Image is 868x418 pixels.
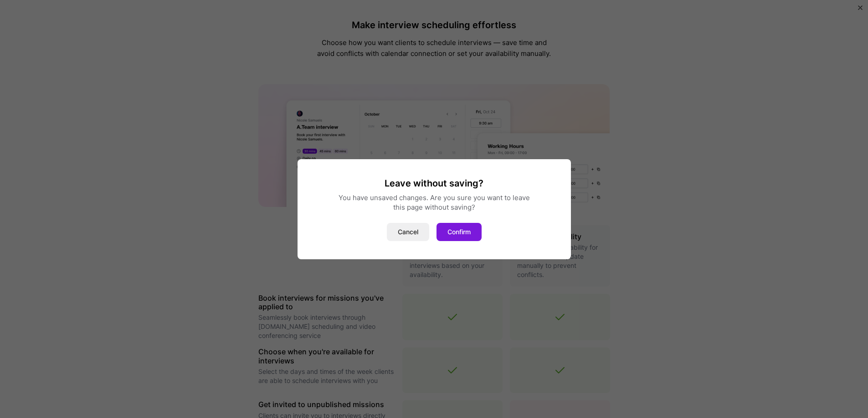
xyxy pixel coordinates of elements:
[298,159,571,259] div: modal
[387,223,429,241] button: Cancel
[308,193,560,202] div: You have unsaved changes. Are you sure you want to leave
[308,177,560,189] h3: Leave without saving?
[308,202,560,212] div: this page without saving?
[437,223,482,241] button: Confirm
